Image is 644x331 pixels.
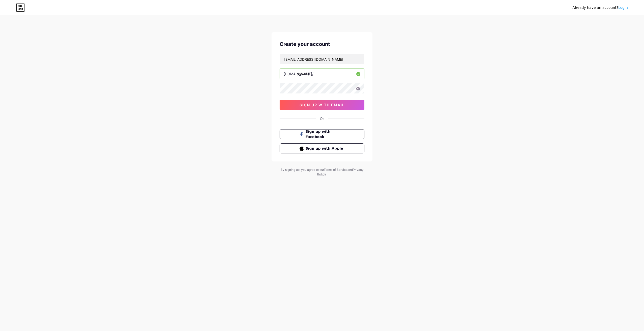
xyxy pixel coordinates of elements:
div: Already have an account? [573,5,628,10]
span: Sign up with Facebook [306,129,345,140]
a: Login [618,6,628,10]
button: Sign up with Apple [280,143,364,153]
div: [DOMAIN_NAME]/ [284,71,313,77]
button: sign up with email [280,100,364,110]
a: Terms of Service [324,168,347,172]
div: Or [320,116,324,121]
div: By signing up, you agree to our and . [279,168,365,177]
span: Sign up with Apple [306,146,345,151]
button: Sign up with Facebook [280,129,364,139]
input: Email [280,54,364,64]
div: Create your account [280,40,364,48]
input: username [280,69,364,79]
span: sign up with email [300,103,345,107]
